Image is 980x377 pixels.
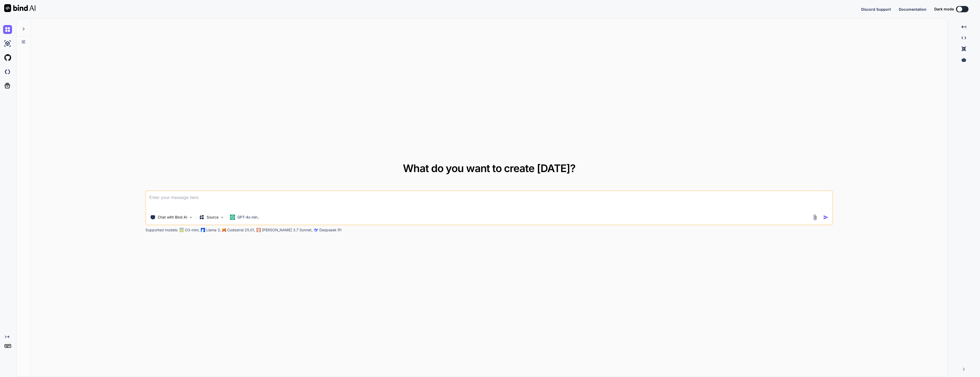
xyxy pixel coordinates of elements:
p: O3-mini, [185,227,199,233]
img: claude [314,228,318,232]
p: Llama 3, [206,227,221,233]
p: Deepseek R1 [319,227,342,233]
p: [PERSON_NAME] 3.7 Sonnet, [262,227,313,233]
span: Dark mode [934,7,954,12]
img: Mistral-AI [222,228,226,232]
span: Documentation [899,7,926,11]
p: Chat with Bind AI [158,215,187,220]
span: Discord Support [861,7,891,11]
img: ai-studio [3,39,12,48]
img: Pick Tools [189,215,193,220]
img: darkCloudIdeIcon [3,67,12,76]
img: githubLight [3,53,12,62]
img: attachment [812,214,818,220]
p: Codestral 25.01, [227,227,255,233]
button: Discord Support [861,7,891,12]
img: GPT-4o mini [230,215,235,220]
img: Pick Models [220,215,225,220]
span: What do you want to create [DATE]? [403,162,576,175]
img: chat [3,25,12,34]
p: Source [207,215,219,220]
img: icon [823,215,829,220]
img: Bind AI [4,4,36,12]
img: GPT-4 [180,228,184,232]
img: Llama2 [201,228,205,232]
p: GPT-4o min.. [237,215,260,220]
button: Documentation [899,7,926,12]
p: Supported models: [145,227,178,233]
img: claude [257,228,261,232]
